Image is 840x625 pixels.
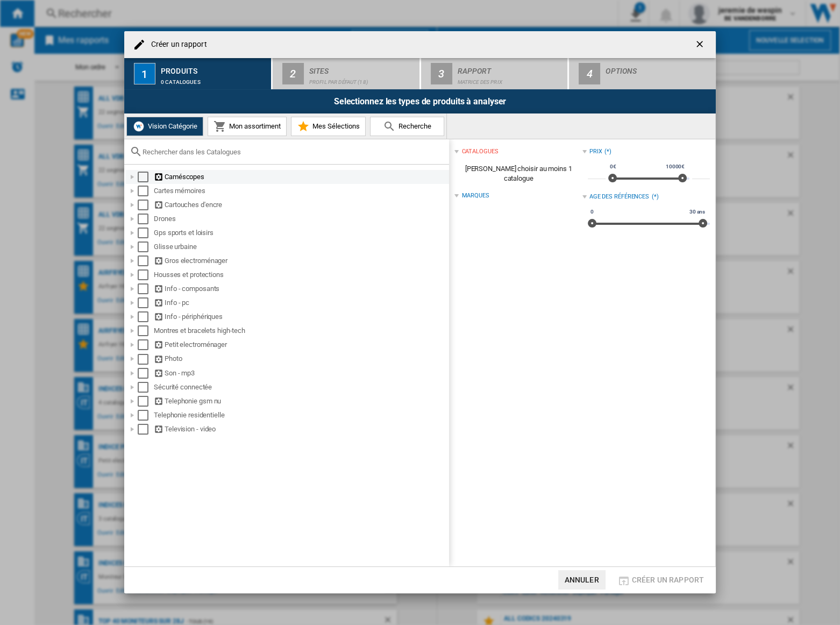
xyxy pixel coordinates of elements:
md-checkbox: Select [138,283,154,294]
button: Créer un rapport [614,570,707,590]
div: Gps sports et loisirs [154,228,447,238]
md-checkbox: Select [138,325,154,336]
button: Recherche [370,117,444,136]
button: 4 Options [569,58,716,89]
input: Rechercher dans les Catalogues [143,148,444,156]
div: Selectionnez les types de produits à analyser [124,89,716,113]
div: Rapport [458,62,564,74]
span: 0€ [608,162,618,171]
md-checkbox: Select [138,242,154,252]
span: Recherche [396,122,431,130]
button: 1 Produits 0 catalogues [124,58,272,89]
div: Petit electroménager [154,339,447,350]
div: Matrice des prix [458,74,564,85]
div: 0 catalogues [161,74,267,85]
span: Vision Catégorie [145,122,197,130]
ng-md-icon: getI18NText('BUTTONS.CLOSE_DIALOG') [694,39,707,52]
span: Mon assortiment [226,122,281,130]
md-checkbox: Select [138,424,154,435]
div: Info - périphériques [154,311,447,322]
div: Cartes mémoires [154,186,447,196]
md-checkbox: Select [138,382,154,393]
div: Info - composants [154,283,447,294]
md-checkbox: Select [138,214,154,224]
md-checkbox: Select [138,368,154,379]
div: Produits [161,62,267,74]
md-checkbox: Select [138,200,154,210]
div: 1 [134,63,155,84]
div: Profil par défaut (18) [309,74,415,85]
md-checkbox: Select [138,339,154,350]
div: Glisse urbaine [154,242,447,252]
button: Mes Sélections [291,117,366,136]
button: Mon assortiment [208,117,287,136]
div: Caméscopes [154,172,447,182]
div: Montres et bracelets high-tech [154,325,447,336]
md-checkbox: Select [138,186,154,196]
span: 30 ans [688,208,707,216]
div: Sécurité connectée [154,382,447,393]
div: Age des références [589,193,649,201]
md-checkbox: Select [138,172,154,182]
md-checkbox: Select [138,353,154,364]
md-checkbox: Select [138,410,154,421]
img: wiser-icon-white.png [132,120,145,133]
div: Telephonie residentielle [154,410,447,421]
div: Television - video [154,424,447,435]
div: Marques [461,191,489,200]
md-dialog: Créer un ... [124,31,716,593]
div: catalogues [461,147,498,156]
div: Info - pc [154,297,447,308]
div: Photo [154,353,447,364]
div: Son - mp3 [154,368,447,379]
div: 4 [579,63,600,84]
md-checkbox: Select [138,269,154,280]
div: Cartouches d'encre [154,200,447,210]
div: Gros electroménager [154,255,447,266]
div: Prix [589,147,602,156]
md-checkbox: Select [138,396,154,407]
span: 10000€ [664,162,686,171]
div: Options [606,62,711,74]
md-checkbox: Select [138,311,154,322]
md-checkbox: Select [138,228,154,238]
div: Drones [154,214,447,224]
button: Annuler [558,570,606,590]
span: Mes Sélections [310,122,360,130]
button: Vision Catégorie [126,117,203,136]
button: 2 Sites Profil par défaut (18) [273,58,421,89]
div: Sites [309,62,415,74]
div: 3 [431,63,452,84]
md-checkbox: Select [138,297,154,308]
md-checkbox: Select [138,255,154,266]
span: Créer un rapport [632,576,704,584]
span: [PERSON_NAME] choisir au moins 1 catalogue [454,159,582,189]
div: Housses et protections [154,269,447,280]
button: getI18NText('BUTTONS.CLOSE_DIALOG') [690,34,711,55]
span: 0 [589,208,595,216]
button: 3 Rapport Matrice des prix [421,58,569,89]
div: 2 [282,63,304,84]
h4: Créer un rapport [146,39,207,50]
div: Telephonie gsm nu [154,396,447,407]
